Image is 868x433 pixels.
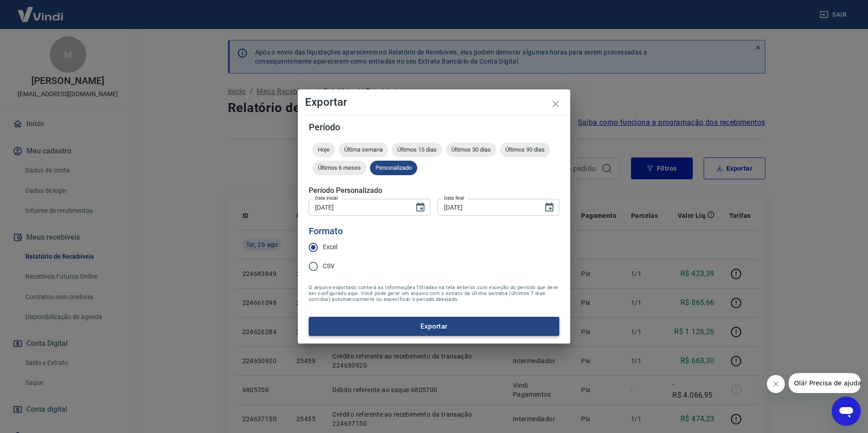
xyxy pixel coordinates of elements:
button: Choose date, selected date is 26 de ago de 2025 [540,198,558,216]
span: Última semana [339,146,388,153]
div: Últimos 6 meses [312,161,366,175]
input: DD/MM/YYYY [438,199,537,216]
h5: Período [309,123,559,132]
span: Últimos 6 meses [312,164,366,171]
span: Hoje [312,146,335,153]
div: Últimos 15 dias [392,143,442,157]
span: Personalizado [370,164,417,171]
span: CSV [323,261,335,271]
span: Últimos 90 dias [500,146,550,153]
div: Últimos 30 dias [446,143,496,157]
span: Olá! Precisa de ajuda? [5,6,76,14]
div: Personalizado [370,161,417,175]
button: Choose date, selected date is 26 de ago de 2025 [411,198,429,216]
span: Últimos 30 dias [446,146,496,153]
iframe: Mensagem da empresa [789,373,861,393]
label: Data final [444,195,464,202]
span: O arquivo exportado conterá as informações filtradas na tela anterior com exceção do período que ... [309,285,559,302]
div: Últimos 90 dias [500,143,550,157]
input: DD/MM/YYYY [309,199,408,216]
button: Exportar [309,317,559,336]
iframe: Botão para abrir a janela de mensagens [832,397,861,426]
span: Últimos 15 dias [392,146,442,153]
div: Última semana [339,143,388,157]
div: Hoje [312,143,335,157]
label: Data inicial [315,195,338,202]
iframe: Fechar mensagem [767,375,785,393]
span: Excel [323,242,337,252]
h4: Exportar [305,97,563,108]
button: close [545,93,567,115]
legend: Formato [309,225,343,238]
h5: Período Personalizado [309,186,559,195]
